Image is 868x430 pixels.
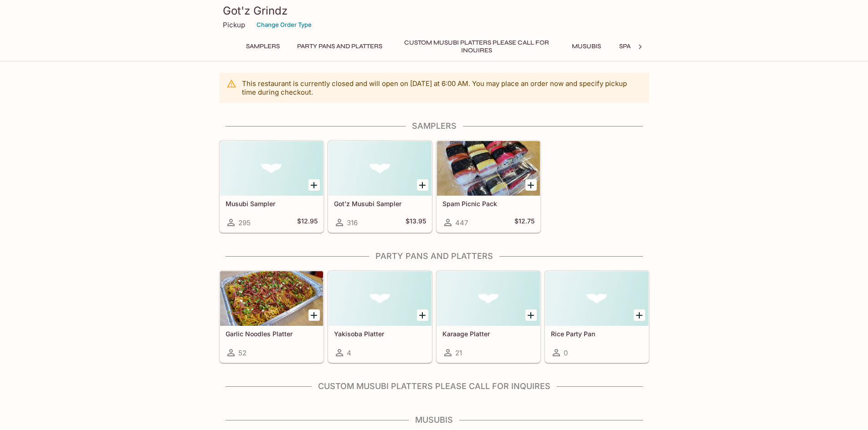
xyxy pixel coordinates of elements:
div: Musubi Sampler [220,141,323,196]
div: Garlic Noodles Platter [220,271,323,326]
span: 21 [455,349,462,357]
button: Add Rice Party Pan [634,309,645,321]
span: 0 [564,349,568,357]
button: Add Yakisoba Platter [417,309,428,321]
div: Spam Picnic Pack [437,141,540,196]
a: Karaage Platter21 [437,271,540,363]
div: Karaage Platter [437,271,540,326]
h5: $13.95 [406,217,426,228]
span: 52 [238,349,247,357]
h4: Samplers [219,121,649,131]
div: Yakisoba Platter [329,271,431,326]
span: 447 [455,218,468,227]
a: Musubi Sampler295$12.95 [220,141,324,233]
button: Samplers [241,40,285,53]
button: Add Garlic Noodles Platter [308,309,320,321]
h5: Musubi Sampler [226,200,318,207]
h5: Got’z Musubi Sampler [334,200,426,207]
h5: $12.95 [297,217,318,228]
button: Add Spam Picnic Pack [525,179,537,191]
button: Change Order Type [252,18,316,32]
p: Pickup [223,20,245,29]
p: This restaurant is currently closed and will open on [DATE] at 6:00 AM . You may place an order n... [242,79,642,96]
a: Rice Party Pan0 [545,271,649,363]
a: Spam Picnic Pack447$12.75 [437,141,540,233]
a: Garlic Noodles Platter52 [220,271,324,363]
span: 316 [347,218,358,227]
h5: Yakisoba Platter [334,330,426,338]
h5: Spam Picnic Pack [442,200,534,207]
button: Spam Musubis [614,40,672,53]
a: Yakisoba Platter4 [328,271,432,363]
h3: Got'z Grindz [223,4,646,18]
button: Custom Musubi Platters PLEASE CALL FOR INQUIRES [395,40,559,53]
h4: Custom Musubi Platters PLEASE CALL FOR INQUIRES [219,381,649,391]
span: 4 [347,349,351,357]
button: Add Karaage Platter [525,309,537,321]
button: Add Got’z Musubi Sampler [417,179,428,191]
h5: Karaage Platter [442,330,534,338]
button: Musubis [566,40,607,53]
a: Got’z Musubi Sampler316$13.95 [328,141,432,233]
h5: $12.75 [514,217,534,228]
h5: Garlic Noodles Platter [226,330,318,338]
h5: Rice Party Pan [551,330,643,338]
button: Party Pans and Platters [292,40,387,53]
span: 295 [238,218,251,227]
div: Rice Party Pan [545,271,648,326]
div: Got’z Musubi Sampler [329,141,431,196]
h4: Party Pans and Platters [219,251,649,261]
button: Add Musubi Sampler [308,179,320,191]
h4: Musubis [219,415,649,425]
